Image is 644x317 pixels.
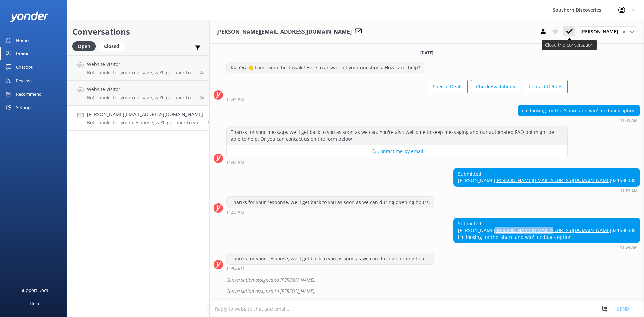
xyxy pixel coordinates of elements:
button: Contact Details [524,80,568,93]
a: Open [72,42,99,50]
div: Submitted: [PERSON_NAME] 021586338 [454,168,640,186]
button: Special Deals [428,80,468,93]
span: Aug 26 2025 12:42am (UTC +12:00) Pacific/Auckland [200,95,204,100]
div: 2025-08-23T01:08:27.566 [214,285,640,297]
p: Bot: Thanks for your message, we'll get back to you as soon as we can. You're also welcome to kee... [87,95,195,101]
div: Thanks for your response, we'll get back to you as soon as we can during opening hours. [227,197,434,208]
h2: Conversations [72,25,204,38]
div: Open [72,41,96,51]
div: 2025-08-23T01:08:14.859 [214,274,640,286]
button: 📩 Contact me by email [227,145,567,158]
span: Aug 26 2025 03:45am (UTC +12:00) Pacific/Auckland [200,69,204,75]
div: Chatbot [16,60,33,74]
strong: 11:53 AM [620,189,638,193]
strong: 11:44 AM [226,97,244,101]
div: Aug 23 2025 11:54am (UTC +12:00) Pacific/Auckland [453,245,640,249]
a: Website VisitorBot:Thanks for your message, we'll get back to you as soon as we can. You're also ... [67,81,209,106]
div: i'm looking for the 'share and win' feedback option [518,105,640,116]
div: Submitted: [PERSON_NAME] 021586338 i'm looking for the 'share and win' feedback option [454,218,640,243]
div: Home [16,34,29,47]
span: Aug 23 2025 11:54am (UTC +12:00) Pacific/Auckland [208,120,213,125]
a: Closed [99,42,128,50]
h4: Website Visitor [87,86,195,93]
strong: 11:54 AM [226,267,244,271]
div: Thanks for your message, we'll get back to you as soon as we can. You're also welcome to keep mes... [227,126,567,144]
a: Website VisitorBot:Thanks for your message, we'll get back to you as soon as we can. You're also ... [67,55,209,81]
div: Kia Ora👋 I am Tama the Tawaki! Here to answer all your questions. How can I help? [227,62,424,73]
strong: 11:54 AM [620,245,638,249]
div: Aug 23 2025 11:53am (UTC +12:00) Pacific/Auckland [453,188,640,193]
span: ✕ [622,29,626,35]
a: [PERSON_NAME][EMAIL_ADDRESS][DOMAIN_NAME]Bot:Thanks for your response, we'll get back to you as s... [67,106,209,131]
div: Aug 23 2025 11:45am (UTC +12:00) Pacific/Auckland [518,118,640,123]
div: Inbox [16,47,29,60]
p: Bot: Thanks for your response, we'll get back to you as soon as we can during opening hours. [87,120,203,126]
div: Recommend [16,87,42,101]
strong: 11:45 AM [620,119,638,123]
a: [PERSON_NAME][EMAIL_ADDRESS][DOMAIN_NAME] [495,177,611,183]
div: Conversation assigned to [PERSON_NAME]. [226,285,640,297]
p: Bot: Thanks for your message, we'll get back to you as soon as we can. You're also welcome to kee... [87,70,195,76]
div: Settings [16,101,32,114]
div: Reviews [16,74,32,87]
div: Aug 23 2025 11:53am (UTC +12:00) Pacific/Auckland [226,210,434,214]
strong: 11:53 AM [226,210,244,214]
img: yonder-white-logo.png [10,11,49,22]
h3: [PERSON_NAME][EMAIL_ADDRESS][DOMAIN_NAME] [216,28,352,36]
span: [PERSON_NAME] [580,28,622,35]
div: Aug 23 2025 11:45am (UTC +12:00) Pacific/Auckland [226,160,568,165]
h4: Website Visitor [87,61,195,68]
strong: 11:45 AM [226,161,244,165]
div: Assign User [577,26,637,37]
a: [PERSON_NAME][EMAIL_ADDRESS][DOMAIN_NAME] [495,227,611,233]
div: Help [30,297,39,310]
button: Check Availability [471,80,520,93]
div: Support Docs [21,283,48,297]
div: Thanks for your response, we'll get back to you as soon as we can during opening hours. [227,253,434,264]
h4: [PERSON_NAME][EMAIL_ADDRESS][DOMAIN_NAME] [87,111,203,118]
div: Aug 23 2025 11:44am (UTC +12:00) Pacific/Auckland [226,97,568,101]
div: Aug 23 2025 11:54am (UTC +12:00) Pacific/Auckland [226,266,434,271]
div: Closed [99,41,124,51]
span: [DATE] [416,50,437,56]
div: Conversation assigned to [PERSON_NAME]. [226,274,640,286]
